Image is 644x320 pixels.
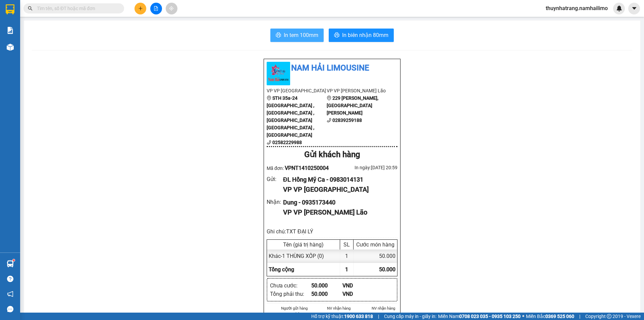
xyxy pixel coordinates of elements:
[369,305,397,311] li: NV nhận hàng
[540,4,613,12] span: thuynhatrang.namhailimo
[384,313,436,320] span: Cung cấp máy in - giấy in:
[267,148,397,161] div: Gửi khách hàng
[270,29,324,42] button: printerIn tem 100mm
[267,140,271,145] span: phone
[342,31,388,39] span: In biên nhận 80mm
[526,313,574,320] span: Miền Bắc
[6,30,74,39] div: 0905616570
[459,314,521,319] strong: 0708 023 035 - 0935 103 250
[327,95,378,116] b: 229 [PERSON_NAME], [GEOGRAPHIC_DATA][PERSON_NAME]
[522,315,524,318] span: ⚪️
[166,3,177,14] button: aim
[631,5,637,11] span: caret-down
[7,276,13,282] span: question-circle
[280,305,309,317] li: Người gửi hàng xác nhận
[267,96,271,100] span: environment
[329,29,394,42] button: printerIn biên nhận 80mm
[6,6,74,22] div: VP [GEOGRAPHIC_DATA]
[616,5,622,11] img: icon-new-feature
[579,313,580,320] span: |
[37,5,116,12] input: Tìm tên, số ĐT hoặc mã đơn
[270,290,311,298] div: Tổng phải thu :
[77,43,133,53] div: 30.000
[332,118,362,123] b: 02839259188
[545,314,574,319] strong: 0369 525 060
[7,306,13,312] span: message
[267,62,397,75] li: Nam Hải Limousine
[78,6,132,22] div: VP [PERSON_NAME]
[327,118,331,123] span: phone
[267,95,314,138] b: STH 35a-24 [GEOGRAPHIC_DATA] , [GEOGRAPHIC_DATA] , [GEOGRAPHIC_DATA] [GEOGRAPHIC_DATA] , [GEOGRAP...
[340,249,354,263] div: 1
[311,290,342,298] div: 50.000
[169,6,174,11] span: aim
[332,164,397,171] div: In ngày: [DATE] 20:59
[269,241,338,248] div: Tên (giá trị hàng)
[154,6,158,11] span: file-add
[78,30,132,39] div: 0333747267
[7,291,13,297] span: notification
[6,6,16,13] span: Gửi:
[269,253,324,259] span: Khác - 1 THÙNG XỐP (0)
[284,31,318,39] span: In tem 100mm
[6,4,14,14] img: logo-vxr
[342,241,352,248] div: SL
[283,175,392,184] div: ĐL Hồng Mỹ Ca - 0983014131
[327,87,387,94] li: VP VP [PERSON_NAME] Lão
[150,3,162,14] button: file-add
[78,6,95,13] span: Nhận:
[276,32,281,39] span: printer
[345,266,348,273] span: 1
[267,198,283,206] div: Nhận :
[628,3,640,14] button: caret-down
[607,314,611,319] span: copyright
[7,27,14,34] img: solution-icon
[272,140,302,145] b: 02582229988
[311,313,373,320] span: Hỗ trợ kỹ thuật:
[77,45,87,52] span: CC :
[438,313,521,320] span: Miền Nam
[327,96,331,100] span: environment
[270,281,311,290] div: Chưa cước :
[342,290,374,298] div: VND
[283,207,392,218] div: VP VP [PERSON_NAME] Lão
[267,164,332,172] div: Mã đơn:
[28,6,33,11] span: search
[334,32,339,39] span: printer
[78,22,132,30] div: Quang
[311,281,342,290] div: 50.000
[135,3,146,14] button: plus
[344,314,373,319] strong: 1900 633 818
[13,259,15,261] sup: 1
[7,260,14,267] img: warehouse-icon
[342,281,374,290] div: VND
[325,305,353,311] li: NV nhận hàng
[355,241,395,248] div: Cước món hàng
[378,313,379,320] span: |
[267,227,397,236] div: Ghi chú: TXT ĐẠI LÝ
[267,87,327,94] li: VP VP [GEOGRAPHIC_DATA]
[379,266,395,273] span: 50.000
[267,62,290,85] img: logo.jpg
[6,22,74,30] div: Phước
[283,198,392,207] div: Dung - 0935173440
[138,6,143,11] span: plus
[285,165,329,171] span: VPNT1410250004
[267,175,283,183] div: Gửi :
[354,249,397,263] div: 50.000
[283,184,392,195] div: VP VP [GEOGRAPHIC_DATA]
[7,44,14,51] img: warehouse-icon
[269,266,294,273] span: Tổng cộng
